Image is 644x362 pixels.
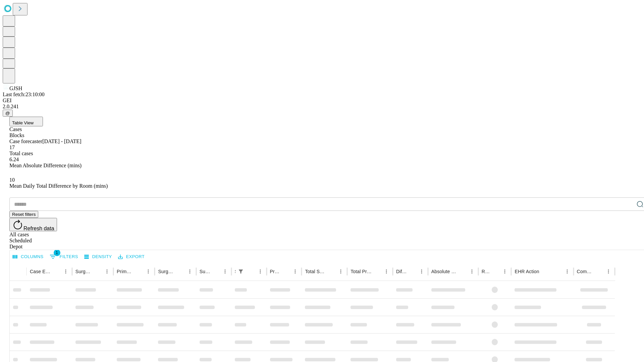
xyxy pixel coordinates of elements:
[9,218,57,231] button: Refresh data
[9,117,43,126] button: Table View
[458,267,467,276] button: Sort
[52,267,61,276] button: Sort
[382,267,391,276] button: Menu
[515,269,539,274] div: EHR Action
[5,111,10,116] span: @
[604,267,613,276] button: Menu
[281,267,290,276] button: Sort
[431,269,457,274] div: Absolute Difference
[467,267,477,276] button: Menu
[3,104,641,110] div: 2.0.241
[158,269,175,274] div: Surgery Name
[93,267,102,276] button: Sort
[12,212,36,217] span: Reset filters
[327,267,336,276] button: Sort
[9,85,22,91] span: GJSH
[75,269,92,274] div: Surgeon Name
[9,177,15,183] span: 10
[396,269,407,274] div: Difference
[9,183,108,189] span: Mean Daily Total Difference by Room (mins)
[3,92,45,97] span: Last fetch: 23:10:00
[9,144,15,150] span: 17
[290,267,300,276] button: Menu
[9,163,82,168] span: Mean Absolute Difference (mins)
[372,267,382,276] button: Sort
[11,252,45,262] button: Select columns
[211,267,220,276] button: Sort
[256,267,265,276] button: Menu
[48,251,80,262] button: Show filters
[30,269,51,274] div: Case Epic Id
[3,98,641,104] div: GEI
[83,252,114,262] button: Density
[270,269,281,274] div: Predicted In Room Duration
[9,157,19,162] span: 6.24
[305,269,326,274] div: Total Scheduled Duration
[42,138,81,144] span: [DATE] - [DATE]
[3,110,13,117] button: @
[144,267,153,276] button: Menu
[540,267,549,276] button: Sort
[246,267,256,276] button: Sort
[176,267,185,276] button: Sort
[336,267,345,276] button: Menu
[117,269,133,274] div: Primary Service
[134,267,144,276] button: Sort
[562,267,572,276] button: Menu
[9,211,38,218] button: Reset filters
[482,269,490,274] div: Resolved in EHR
[200,269,210,274] div: Surgery Date
[594,267,604,276] button: Sort
[235,269,235,274] div: Scheduled In Room Duration
[61,267,70,276] button: Menu
[116,252,146,262] button: Export
[408,267,417,276] button: Sort
[220,267,230,276] button: Menu
[351,269,372,274] div: Total Predicted Duration
[236,267,246,276] button: Show filters
[417,267,426,276] button: Menu
[102,267,112,276] button: Menu
[54,249,60,256] span: 1
[9,138,42,144] span: Case forecaster
[500,267,509,276] button: Menu
[12,120,34,125] span: Table View
[9,150,33,156] span: Total cases
[236,267,246,276] div: 1 active filter
[185,267,195,276] button: Menu
[577,269,594,274] div: Comments
[23,226,54,231] span: Refresh data
[491,267,500,276] button: Sort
